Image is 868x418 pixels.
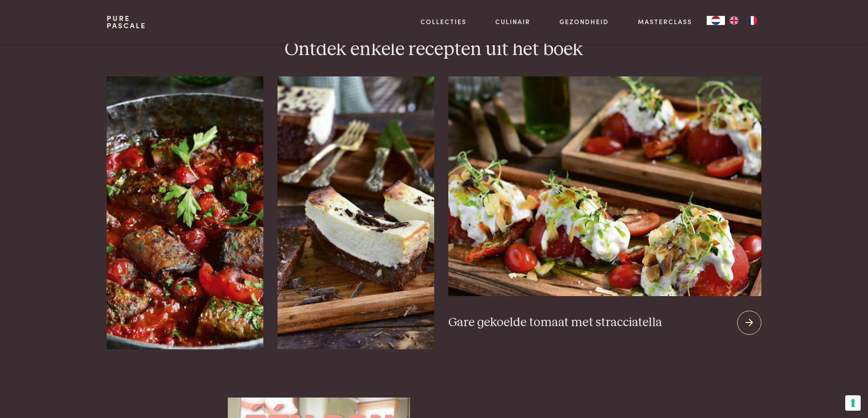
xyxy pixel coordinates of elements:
[845,395,861,411] button: Uw voorkeuren voor toestemming voor trackingtechnologieën
[495,17,530,26] a: Culinair
[725,16,761,25] ul: Language list
[448,76,761,349] a: Gare gekoelde tomaat met stracciatella Gare gekoelde tomaat met stracciatella
[560,17,609,26] a: Gezondheid
[707,16,725,25] div: Language
[707,16,725,25] a: NL
[421,17,467,26] a: Collecties
[743,16,761,25] a: FR
[448,315,662,331] h3: Gare gekoelde tomaat met stracciatella
[638,17,692,26] a: Masterclass
[725,16,743,25] a: EN
[107,76,263,349] img: Aubergine-gehaktrolletjes in tomatensaus
[448,76,761,296] img: Gare gekoelde tomaat met stracciatella
[107,15,146,29] a: PurePascale
[707,16,761,25] aside: Language selected: Nederlands
[107,38,761,62] h2: Ontdek enkele recepten uit het boek
[277,76,434,349] img: Brownie-cheesecake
